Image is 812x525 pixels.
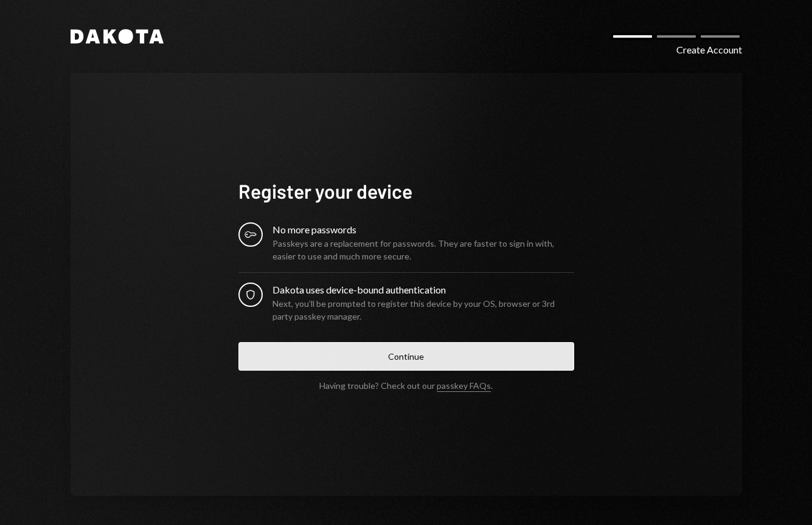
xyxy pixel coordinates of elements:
div: No more passwords [272,222,574,237]
a: passkey FAQs [437,380,491,392]
div: Dakota uses device-bound authentication [272,283,574,297]
h1: Register your device [238,179,574,203]
button: Continue [238,342,574,371]
div: Next, you’ll be prompted to register this device by your OS, browser or 3rd party passkey manager. [272,297,574,323]
div: Passkeys are a replacement for passwords. They are faster to sign in with, easier to use and much... [272,237,574,262]
div: Having trouble? Check out our . [319,380,493,391]
div: Create Account [676,43,742,57]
